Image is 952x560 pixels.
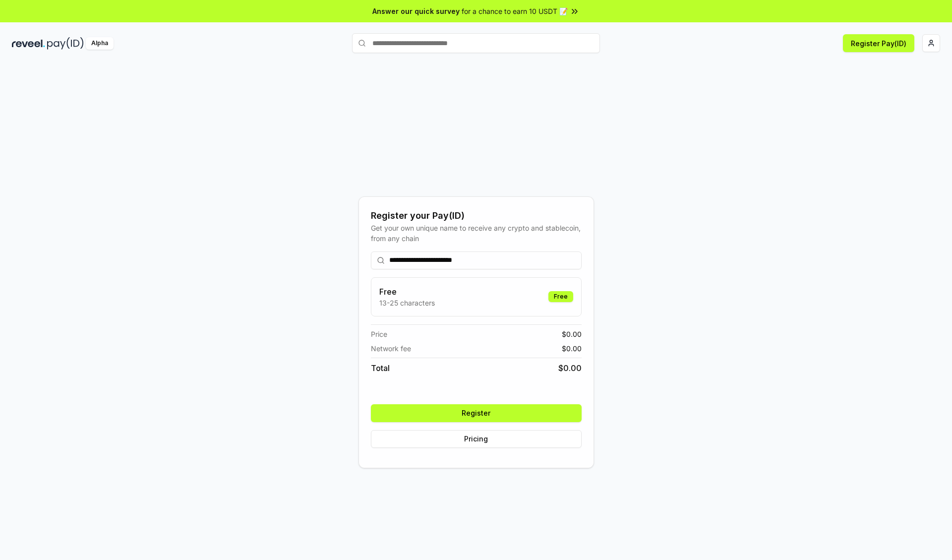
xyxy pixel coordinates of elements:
[371,209,582,223] div: Register your Pay(ID)
[379,298,435,308] p: 13-25 characters
[562,329,582,339] span: $ 0.00
[379,286,435,298] h3: Free
[47,37,84,50] img: pay_id
[86,37,114,50] div: Alpha
[558,362,582,374] span: $ 0.00
[12,37,45,50] img: reveel_dark
[371,223,582,244] div: Get your own unique name to receive any crypto and stablecoin, from any chain
[371,343,411,354] span: Network fee
[548,291,573,302] div: Free
[462,6,568,16] span: for a chance to earn 10 USDT 📝
[371,430,582,448] button: Pricing
[372,6,460,16] span: Answer our quick survey
[562,343,582,354] span: $ 0.00
[843,34,914,52] button: Register Pay(ID)
[371,362,390,374] span: Total
[371,329,387,339] span: Price
[371,404,582,422] button: Register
